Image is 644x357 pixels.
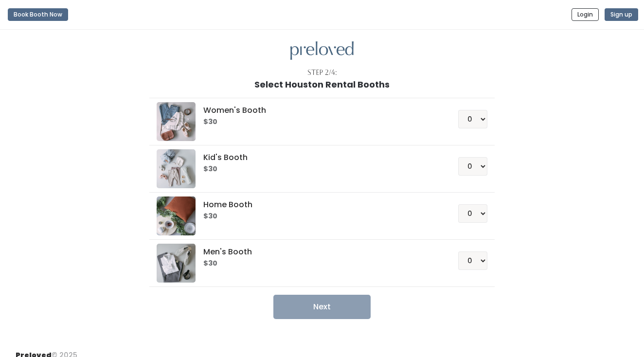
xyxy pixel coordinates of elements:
img: preloved logo [290,41,354,60]
button: Next [273,295,371,319]
h6: $30 [203,118,434,126]
h6: $30 [203,260,434,268]
h5: Women's Booth [203,106,434,115]
h5: Kid's Booth [203,153,434,162]
h6: $30 [203,165,434,173]
h1: Select Houston Rental Booths [254,80,390,89]
img: preloved logo [157,196,196,235]
h5: Men's Booth [203,248,434,256]
h5: Home Booth [203,200,434,209]
button: Login [572,8,599,21]
img: preloved logo [157,102,196,141]
h6: $30 [203,213,434,220]
button: Book Booth Now [8,8,68,21]
img: preloved logo [157,149,196,188]
a: Book Booth Now [8,4,68,25]
div: Step 2/4: [307,68,337,78]
img: preloved logo [157,244,196,283]
button: Sign up [605,8,638,21]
